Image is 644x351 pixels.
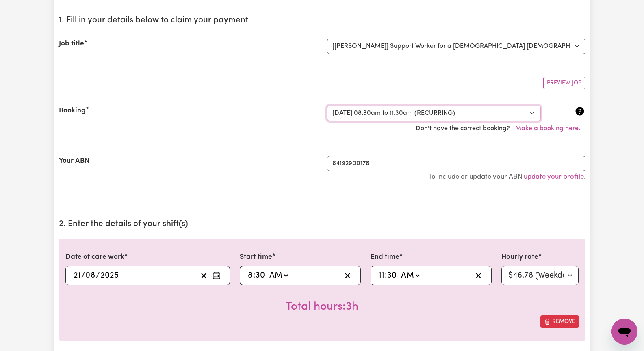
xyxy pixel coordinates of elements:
[247,269,253,282] input: --
[540,315,579,328] button: Remove this shift
[543,77,585,89] button: Preview Job
[378,269,385,282] input: --
[59,219,585,229] h2: 2. Enter the details of your shift(s)
[73,269,81,282] input: --
[197,269,210,282] button: Clear date
[286,301,358,312] span: Total hours worked: 3 hours
[371,252,399,263] label: End time
[611,319,637,345] iframe: Button to launch messaging window
[86,269,96,282] input: --
[59,156,89,166] label: Your ABN
[59,106,86,116] label: Booking
[510,121,585,136] button: Make a booking here.
[387,269,397,282] input: --
[81,271,85,280] span: /
[416,125,585,132] span: Don't have the correct booking?
[100,269,119,282] input: ----
[96,271,100,280] span: /
[65,252,124,263] label: Date of care work
[501,252,538,263] label: Hourly rate
[524,173,584,180] a: update your profile
[240,252,272,263] label: Start time
[85,271,90,280] span: 0
[385,271,387,280] span: :
[255,269,265,282] input: --
[210,269,223,282] button: Enter the date of care work
[59,39,84,49] label: Job title
[253,271,255,280] span: :
[59,15,585,26] h2: 1. Fill in your details below to claim your payment
[428,173,585,180] small: To include or update your ABN, .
